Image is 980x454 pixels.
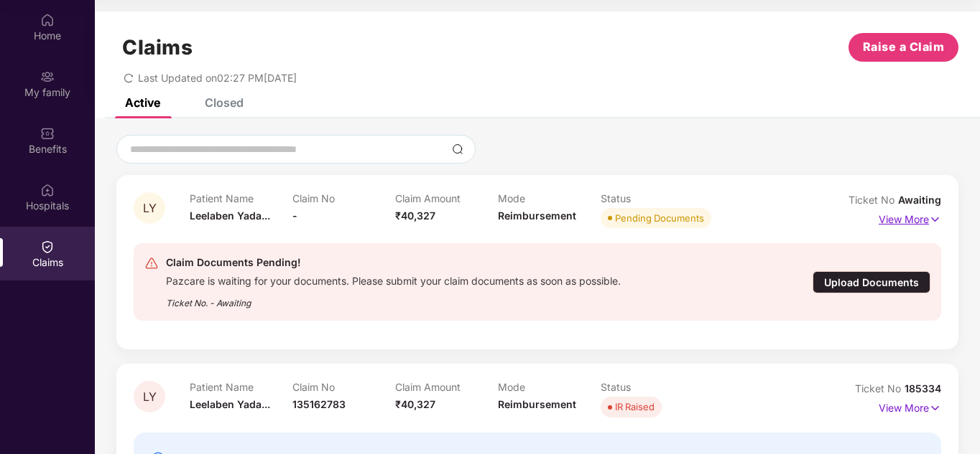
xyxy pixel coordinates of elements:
span: Raise a Claim [863,38,945,56]
div: Claim Documents Pending! [166,254,621,271]
img: svg+xml;base64,PHN2ZyB4bWxucz0iaHR0cDovL3d3dy53My5vcmcvMjAwMC9zdmciIHdpZHRoPSIxNyIgaGVpZ2h0PSIxNy... [929,400,941,416]
p: Claim Amount [395,192,498,204]
div: Pazcare is waiting for your documents. Please submit your claim documents as soon as possible. [166,271,621,288]
span: Leelaben Yada... [190,398,270,410]
p: Claim No [292,381,395,393]
span: Leelaben Yada... [190,209,270,222]
img: svg+xml;base64,PHN2ZyBpZD0iSG9tZSIgeG1sbnM9Imh0dHA6Ly93d3cudzMub3JnLzIwMDAvc3ZnIiB3aWR0aD0iMjAiIG... [40,13,55,27]
div: Ticket No. - Awaiting [166,288,621,310]
img: svg+xml;base64,PHN2ZyB4bWxucz0iaHR0cDovL3d3dy53My5vcmcvMjAwMC9zdmciIHdpZHRoPSIxNyIgaGVpZ2h0PSIxNy... [929,212,941,227]
span: Last Updated on 02:27 PM[DATE] [138,72,297,84]
span: LY [143,202,157,214]
p: View More [879,397,941,416]
img: svg+xml;base64,PHN2ZyBpZD0iQ2xhaW0iIHhtbG5zPSJodHRwOi8vd3d3LnczLm9yZy8yMDAwL3N2ZyIgd2lkdGg9IjIwIi... [40,240,55,254]
img: svg+xml;base64,PHN2ZyBpZD0iSG9zcGl0YWxzIiB4bWxucz0iaHR0cDovL3d3dy53My5vcmcvMjAwMC9zdmciIHdpZHRoPS... [40,183,55,197]
span: 135162783 [292,398,346,410]
span: LY [143,391,157,403]
p: Claim Amount [395,381,498,393]
div: Closed [205,95,244,110]
span: - [292,209,297,222]
p: Patient Name [190,192,292,204]
button: Raise a Claim [849,33,958,62]
p: Mode [498,381,601,393]
p: Status [601,381,703,393]
div: Active [125,95,160,110]
img: svg+xml;base64,PHN2ZyBpZD0iU2VhcmNoLTMyeDMyIiB4bWxucz0iaHR0cDovL3d3dy53My5vcmcvMjAwMC9zdmciIHdpZH... [452,143,463,155]
div: Pending Documents [615,211,704,225]
p: Status [601,192,703,204]
p: Claim No [292,192,395,204]
img: svg+xml;base64,PHN2ZyB3aWR0aD0iMjAiIGhlaWdodD0iMjAiIHZpZXdCb3g9IjAgMCAyMCAyMCIgZmlsbD0ibm9uZSIgeG... [40,70,55,84]
div: IR Raised [615,399,655,414]
span: ₹40,327 [395,398,435,410]
span: Reimbursement [498,398,576,410]
span: Ticket No [855,382,905,394]
span: Awaiting [898,194,941,206]
div: Upload Documents [813,271,930,293]
span: Ticket No [849,194,898,206]
p: Mode [498,192,601,204]
img: svg+xml;base64,PHN2ZyB4bWxucz0iaHR0cDovL3d3dy53My5vcmcvMjAwMC9zdmciIHdpZHRoPSIyNCIgaGVpZ2h0PSIyNC... [144,256,159,270]
span: Reimbursement [498,209,576,222]
img: svg+xml;base64,PHN2ZyBpZD0iQmVuZWZpdHMiIHhtbG5zPSJodHRwOi8vd3d3LnczLm9yZy8yMDAwL3N2ZyIgd2lkdGg9Ij... [40,126,55,141]
p: Patient Name [190,381,292,393]
h1: Claims [122,35,193,60]
p: View More [879,208,941,227]
span: redo [124,72,134,84]
span: 185334 [905,382,941,394]
span: ₹40,327 [395,209,435,222]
